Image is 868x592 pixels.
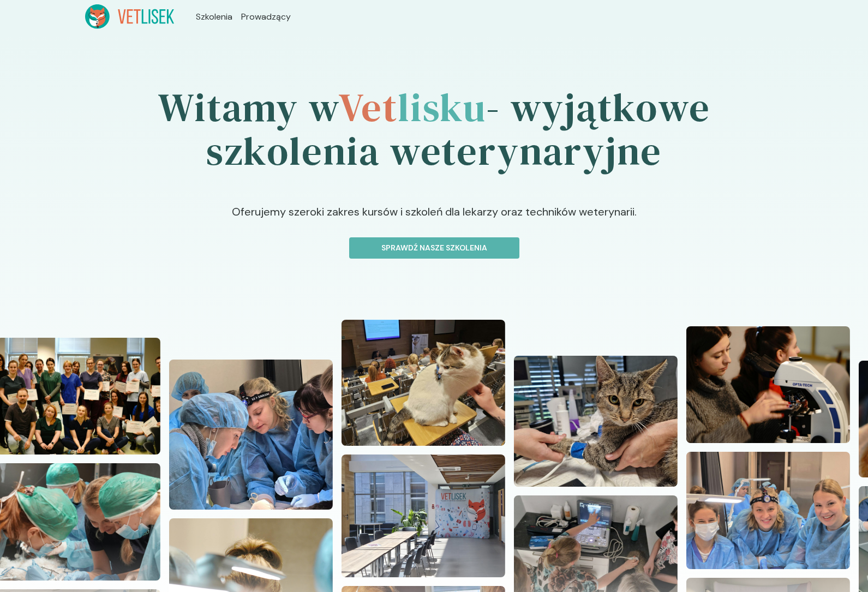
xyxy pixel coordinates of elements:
[338,80,398,134] span: Vet
[241,10,291,23] a: Prowadzący
[398,80,486,134] span: lisku
[358,242,510,254] p: Sprawdź nasze szkolenia
[686,326,850,443] img: Z2WOrpbqstJ98vaB_DSC04907.JPG
[145,204,723,237] p: Oferujemy szeroki zakres kursów i szkoleń dla lekarzy oraz techników weterynarii.
[342,455,505,577] img: Z2WOxZbqstJ98vaH_20240608_122030.jpg
[196,10,232,23] a: Szkolenia
[85,55,783,204] h1: Witamy w - wyjątkowe szkolenia weterynaryjne
[169,360,333,510] img: Z2WOzZbqstJ98vaN_20241110_112957.jpg
[686,452,850,569] img: Z2WOopbqstJ98vZ9_20241110_112622.jpg
[514,356,678,487] img: Z2WOuJbqstJ98vaF_20221127_125425.jpg
[342,320,505,446] img: Z2WOx5bqstJ98vaI_20240512_101618.jpg
[349,237,519,259] button: Sprawdź nasze szkolenia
